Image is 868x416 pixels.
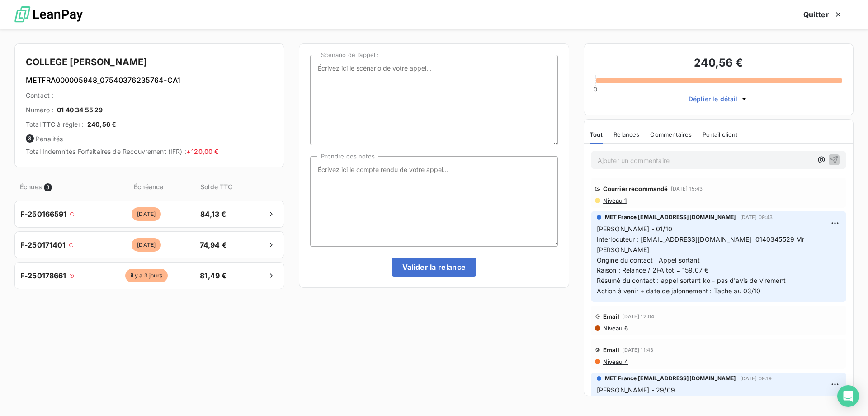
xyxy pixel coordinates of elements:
span: 84,13 € [189,209,237,220]
span: 81,49 € [189,270,237,281]
span: Interlocuteur : [EMAIL_ADDRESS][DOMAIN_NAME] 0140345529 Mr [PERSON_NAME] [597,235,807,253]
span: [DATE] 15:43 [671,186,703,191]
span: Niveau 4 [602,358,628,365]
span: Total Indemnités Forfaitaires de Recouvrement (IFR) : [26,148,218,155]
span: 74,94 € [189,239,237,250]
h6: METFRA000005948_07540376235764-CA1 [26,75,273,86]
span: Résumé du contact : appel sortant ko - pas d'avis de virement [597,277,786,284]
span: [DATE] 11:43 [622,347,653,353]
span: Relances [613,131,639,138]
span: Raison : Relance / 2FA tot = 159,07 € [597,266,709,274]
span: Pénalités [26,134,273,143]
span: Commentaires [650,131,692,138]
span: [DATE] [132,207,161,221]
span: Courrier recommandé [603,185,668,192]
span: Échues [20,182,42,191]
span: [DATE] 12:04 [622,314,654,319]
h3: 240,56 € [595,55,842,73]
span: Email [603,346,620,354]
span: [DATE] [132,238,161,252]
span: il y a 3 jours [125,269,168,282]
span: Solde TTC [193,182,240,191]
span: 240,56 € [87,120,116,129]
span: F-250178661 [20,270,66,281]
span: F-250171401 [20,239,66,250]
span: 01 40 34 55 29 [57,105,103,115]
span: Déplier le détail [689,94,738,104]
span: 3 [44,183,52,191]
span: Email [603,313,620,320]
span: Niveau 6 [602,325,628,332]
span: F-250166591 [20,209,67,220]
span: Échéance [106,182,191,191]
span: Niveau 1 [602,197,627,204]
span: Tout [590,131,603,138]
span: 0 [594,86,597,93]
span: MET France [EMAIL_ADDRESS][DOMAIN_NAME] [605,213,736,221]
button: Quitter [793,5,854,24]
span: MET France [EMAIL_ADDRESS][DOMAIN_NAME] [605,374,736,383]
span: 3 [26,134,34,143]
h4: COLLEGE [PERSON_NAME] [26,55,273,69]
button: Déplier le détail [686,94,751,104]
button: Valider la relance [392,258,477,277]
span: Total TTC à régler : [26,120,84,129]
span: + 120,00 € [186,148,219,155]
img: logo LeanPay [14,2,83,27]
span: Portail client [703,131,737,138]
span: [PERSON_NAME] - 29/09 [597,386,675,394]
span: Origine du contact : Appel sortant [597,256,700,264]
span: Action à venir + date de jalonnement : Tache au 03/10 [597,287,761,295]
span: Numéro : [26,105,53,115]
span: [DATE] 09:19 [740,376,772,381]
span: [PERSON_NAME] - 01/10 [597,225,672,233]
div: Open Intercom Messenger [837,385,859,407]
span: [DATE] 09:43 [740,215,773,220]
span: Contact : [26,91,53,100]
